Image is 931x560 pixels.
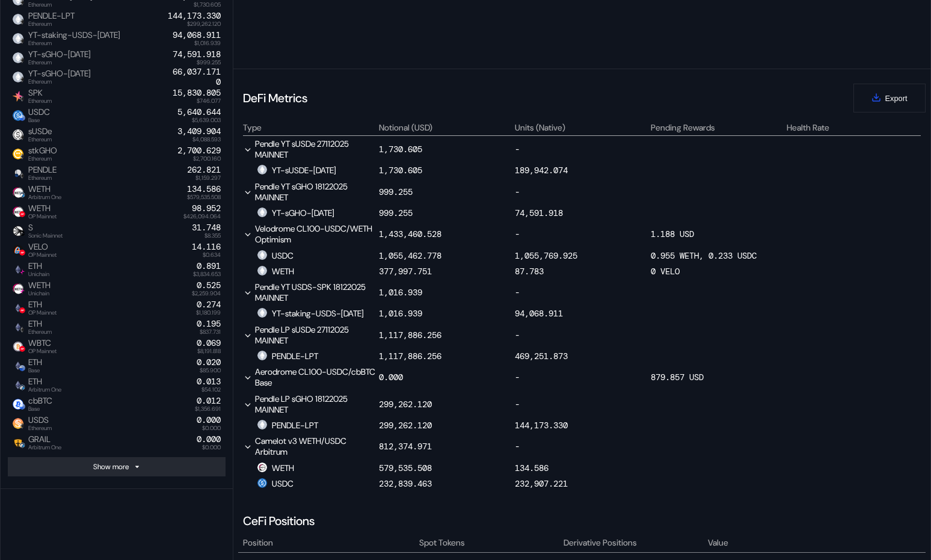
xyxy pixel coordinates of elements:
img: empty-token.png [257,165,267,174]
div: Pendle LP sGHO 18122025 MAINNET [243,393,377,415]
div: Aerodrome CL100-USDC/cbBTC Base [243,366,377,388]
div: 1,730.605 [379,144,422,155]
img: empty-token.png [257,308,267,318]
div: 377,997.751 [379,266,432,277]
div: 1,433,460.528 [379,229,441,239]
div: - [515,324,649,346]
img: svg%3e [19,250,25,256]
img: empty-token.png [257,266,267,275]
span: $0.000 [202,445,221,451]
img: base-BpWWO12p.svg [19,404,25,410]
div: 999.255 [379,208,413,218]
span: $1,016.939 [194,40,221,46]
div: - [515,366,649,388]
span: $5,639.003 [192,117,221,123]
span: stkGHO [23,146,57,161]
span: WETH [23,184,61,200]
div: 0.069 [197,338,221,348]
img: wrapped_bitcoin_wbtc.png [13,341,23,352]
img: svg+xml,%3c [19,134,25,140]
img: WETH.PNG [257,463,267,472]
span: $54.102 [201,387,221,393]
span: USDS [23,415,52,431]
img: svg+xml,%3c [19,19,25,25]
span: VELO [23,242,57,257]
button: Show more [8,457,226,476]
img: weth.png [13,206,23,217]
img: svg+xml,%3c [19,173,25,179]
div: 232,839.463 [379,478,432,489]
div: 0.274 [197,300,221,310]
img: velo.png [13,245,23,256]
img: empty-token.png [13,72,23,82]
div: Pendle YT sUSDe 27112025 MAINNET [243,138,377,160]
span: Arbitrum One [28,387,61,393]
div: Pendle LP sUSDe 27112025 MAINNET [243,324,377,346]
span: $8.355 [204,233,221,239]
span: cbBTC [23,396,52,411]
div: Units (Native) [515,122,565,133]
div: 232,907.221 [515,478,568,489]
div: YT-sUSDE-[DATE] [257,165,336,176]
div: 0.000 [379,372,403,383]
span: Value [708,537,728,549]
div: PENDLE-LPT [257,420,318,431]
img: empty-token.png [257,351,267,360]
img: ethereum.png [13,380,23,390]
span: $837.731 [200,329,221,335]
span: Ethereum [28,175,57,181]
span: Base [28,117,50,123]
span: Sonic Mainnet [28,233,63,239]
span: Arbitrum One [28,445,61,451]
div: YT-staking-USDS-[DATE] [257,308,364,319]
img: base-BpWWO12p.svg [19,115,25,121]
span: $2,259.904 [192,291,221,297]
span: Unichain [28,271,49,277]
div: Pendle YT USDS-SPK 18122025 MAINNET [243,282,377,303]
div: - [515,223,649,245]
div: 1,117,886.256 [379,351,441,362]
img: base-BpWWO12p.svg [19,365,25,371]
img: usdc.png [257,478,267,488]
img: empty-token.png [257,250,267,260]
button: Export [853,84,926,112]
img: svg%3e [19,211,25,217]
span: $299,262.120 [187,21,221,27]
img: 200x200_Sonic_Logo.png [13,226,23,236]
div: - [515,181,649,203]
div: - [515,138,649,160]
img: svg+xml,%3c [19,76,25,82]
div: 74,591.918 [515,208,563,218]
div: 1,055,462.778 [379,250,441,261]
img: arbitrum-Dowo5cUs.svg [19,192,25,198]
img: svg+xml,%3c [19,96,25,102]
img: svg%3e [19,288,25,294]
div: 74,591.918 [173,49,221,60]
div: Health Rate [787,122,829,133]
span: OP Mainnet [28,348,57,354]
span: sUSDe [23,126,52,142]
div: 299,262.120 [379,420,432,431]
div: 144,173.330 [515,420,568,431]
div: 0.020 [197,357,221,368]
img: staked-gho.png [13,149,23,159]
div: Type [243,122,262,133]
div: Camelot v3 WETH/USDC Arbitrum [243,435,377,457]
img: ethereum.png [13,264,23,275]
div: - [515,282,649,303]
div: 14.116 [192,242,221,252]
div: 999.255 [379,186,413,197]
div: 0.000 [197,415,221,425]
span: ETH [23,261,49,277]
span: PENDLE-LPT [23,11,75,26]
div: 134.586 [515,463,548,473]
span: Ethereum [28,156,57,162]
div: 15,830.805 [173,88,221,98]
div: 579,535.508 [379,463,432,473]
div: CeFi Positions [243,513,921,529]
img: vj5DIMhP_400x400.jpeg [13,437,23,448]
div: 189,942.074 [515,165,568,176]
span: Ethereum [28,2,93,8]
span: $2,700.160 [193,156,221,162]
div: Notional (USD) [379,122,432,133]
